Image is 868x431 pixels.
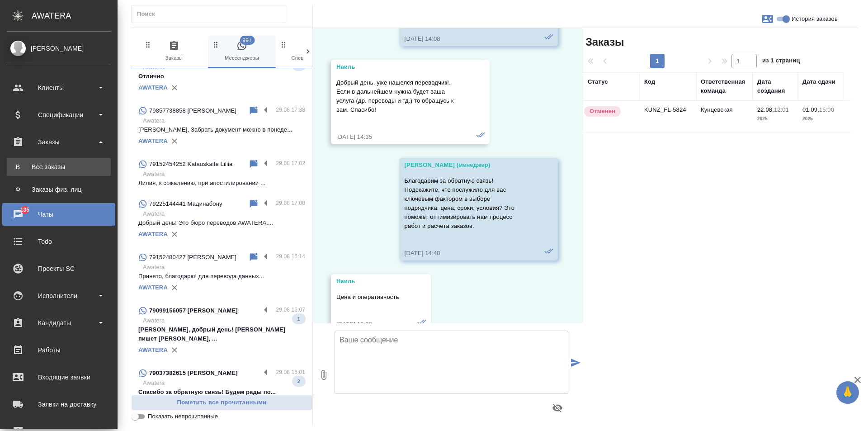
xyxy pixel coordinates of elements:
div: [DATE] 14:08 [405,34,526,43]
svg: Зажми и перетащи, чтобы поменять порядок вкладок [212,40,220,49]
p: Добрый день! Это бюро переводов AWATERA.... [138,218,305,227]
p: Цена и оперативность [336,293,399,302]
p: 29.08 16:14 [276,252,305,261]
button: Удалить привязку [168,227,181,241]
td: KUNZ_FL-5824 [640,101,696,133]
p: 79037382615 [PERSON_NAME] [149,369,238,378]
button: 🙏 [836,381,859,404]
p: Лилия, к сожалению, при апостилировании ... [138,179,305,188]
span: Показать непрочитанные [148,412,218,421]
div: Статус [588,77,608,86]
div: 79857738858 [PERSON_NAME]29.08 17:38Awatera[PERSON_NAME], Забрать документ можно в понеде...AWATERA [131,100,312,153]
p: 29.08 16:07 [276,305,305,314]
div: Выставляет КМ после отмены со стороны клиента. Если уже после запуска – КМ пишет ПМу про отмену, ... [583,105,635,118]
div: Кандидаты [7,316,111,330]
div: Заявки на доставку [7,398,111,411]
a: AWATERA [138,231,168,237]
div: [DATE] 14:35 [336,133,458,142]
p: Awatera [143,116,305,125]
span: 135 [15,205,35,214]
button: Удалить привязку [168,134,181,148]
p: Awatera [143,379,305,388]
p: 15:00 [819,106,834,113]
span: Заказы [583,35,624,49]
a: AWATERA [138,84,168,91]
p: 79099156057 [PERSON_NAME] [149,306,238,315]
p: 79152480427 [PERSON_NAME] [149,253,236,262]
input: Поиск [137,8,286,20]
a: ВВсе заказы [7,158,111,176]
div: Все заказы [11,162,106,171]
div: Пометить непрочитанным [248,105,259,116]
p: Спасибо за обратную связь! Будем рады по... [138,388,305,397]
a: Входящие заявки [2,366,115,388]
div: [DATE] 14:48 [405,249,526,258]
div: 79037382615 [PERSON_NAME]29.08 16:01AwateraСпасибо за обратную связь! Будем рады по...2 [131,362,312,402]
div: Дата создания [757,77,793,95]
div: Дата сдачи [802,77,835,86]
div: Исполнители [7,289,111,303]
p: 12:01 [774,106,789,113]
p: [PERSON_NAME], добрый день! [PERSON_NAME] пишет [PERSON_NAME], ... [138,325,305,343]
p: 22.08, [757,106,774,113]
div: 79225144441 Мадинабону29.08 17:00AwateraДобрый день! Это бюро переводов AWATERA....AWATERA [131,193,312,246]
div: [PERSON_NAME] (менеджер) [405,161,526,170]
span: История заказов [792,14,838,24]
p: Awatera [143,209,305,218]
p: Awatera [143,263,305,272]
div: Пометить непрочитанным [248,159,259,170]
div: Проекты SC [7,262,111,275]
a: Заявки на доставку [2,393,115,416]
a: AWATERA [138,137,168,144]
p: [PERSON_NAME], Забрать документ можно в понеде... [138,125,305,134]
button: Заявки [757,8,778,30]
div: Входящие заявки [7,370,111,384]
a: Работы [2,339,115,361]
span: из 1 страниц [762,55,800,68]
div: [PERSON_NAME] [7,43,111,53]
div: AwateraОтлично3AWATERA [131,47,312,100]
div: 79099156057 [PERSON_NAME]29.08 16:07Awatera[PERSON_NAME], добрый день! [PERSON_NAME] пишет [PERSO... [131,300,312,362]
div: Todo [7,235,111,248]
p: Добрый день, уже нашелся переводчик!. Если в дальнейшем нужна будет ваша услуга (др. переводы и т... [336,78,458,114]
p: 29.08 17:38 [276,105,305,114]
div: Чаты [7,208,111,221]
div: Работы [7,343,111,357]
p: 79225144441 Мадинабону [149,199,222,208]
button: Предпросмотр [547,397,568,419]
p: Принято, благодарю! для перевода данных... [138,272,305,281]
p: Отменен [590,107,615,116]
p: Awatera [143,316,305,325]
span: 🙏 [840,383,855,402]
div: 79152454252 Katauskaite Liliia29.08 17:02AwateraЛилия, к сожалению, при апостилировании ... [131,153,312,193]
span: Пометить все прочитанными [136,398,307,408]
a: 135Чаты [2,203,115,226]
a: ФЗаказы физ. лиц [7,180,111,199]
div: Заказы [7,135,111,149]
p: 2025 [757,114,793,123]
button: Удалить привязку [168,81,181,95]
span: Спецификации [279,40,340,62]
div: [DATE] 15:20 [336,320,399,329]
span: 99+ [240,36,255,45]
div: Ответственная команда [701,77,748,95]
span: Заказы [144,40,204,62]
p: 29.08 16:01 [276,368,305,377]
span: 1 [292,314,306,323]
button: Удалить привязку [168,281,181,294]
a: Todo [2,230,115,253]
p: 2025 [802,114,839,123]
p: Awatera [143,170,305,179]
p: 79152454252 Katauskaite Liliia [149,160,232,169]
a: AWATERA [138,346,168,353]
button: Пометить все прочитанными [131,395,312,411]
a: AWATERA [138,284,168,291]
svg: Зажми и перетащи, чтобы поменять порядок вкладок [279,40,288,49]
p: Благодарим за обратную связь! Подскажите, что послужило для вас ключевым фактором в выборе подряд... [405,176,526,231]
span: 2 [292,377,306,386]
p: Отлично [138,72,305,81]
a: Проекты SC [2,257,115,280]
p: 01.09, [802,106,819,113]
svg: Зажми и перетащи, чтобы поменять порядок вкладок [144,40,152,49]
div: AWATERA [32,7,118,25]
